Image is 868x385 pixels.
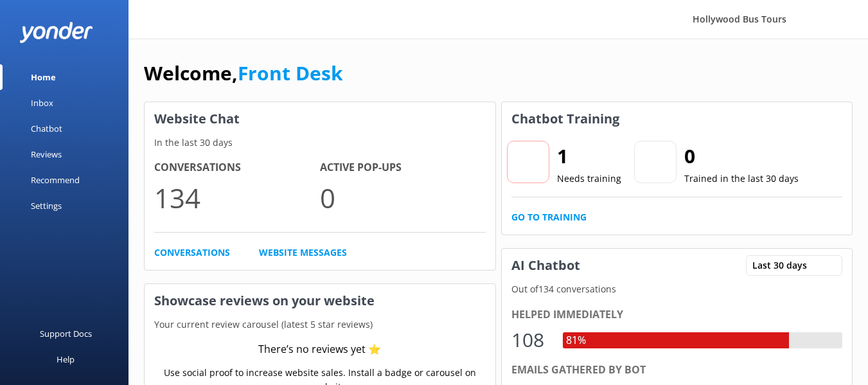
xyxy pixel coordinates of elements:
[31,141,62,167] div: Reviews
[154,246,230,260] a: Conversations
[684,141,799,172] h2: 0
[258,341,381,358] div: There’s no reviews yet ⭐
[752,258,815,273] span: Last 30 days
[40,321,92,346] div: Support Docs
[145,318,495,332] p: Your current review carousel (latest 5 star reviews)
[557,172,621,186] p: Needs training
[31,167,80,193] div: Recommend
[563,332,589,349] div: 81%
[154,159,320,176] h4: Conversations
[320,159,486,176] h4: Active Pop-ups
[557,141,621,172] h2: 1
[144,58,343,89] h1: Welcome,
[57,346,75,372] div: Help
[511,210,587,224] a: Go to Training
[31,193,62,219] div: Settings
[684,172,799,186] p: Trained in the last 30 days
[511,307,843,323] div: Helped immediately
[145,102,495,136] h3: Website Chat
[502,282,853,296] p: Out of 134 conversations
[145,136,495,150] p: In the last 30 days
[511,362,843,379] div: Emails gathered by bot
[502,102,629,136] h3: Chatbot Training
[511,325,550,355] div: 108
[259,246,347,260] a: Website Messages
[145,284,495,318] h3: Showcase reviews on your website
[320,176,486,219] p: 0
[31,64,56,90] div: Home
[238,60,343,86] a: Front Desk
[31,90,53,116] div: Inbox
[154,176,320,219] p: 134
[19,22,93,43] img: yonder-white-logo.png
[502,249,590,282] h3: AI Chatbot
[31,116,62,141] div: Chatbot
